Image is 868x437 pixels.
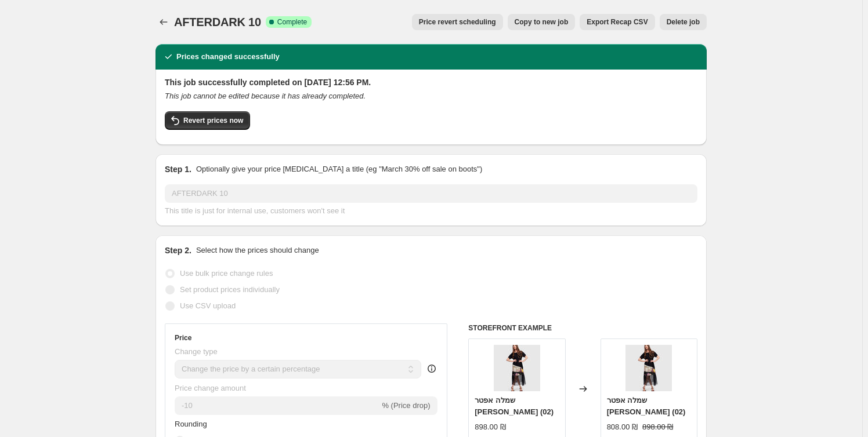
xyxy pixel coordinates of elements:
button: Export Recap CSV [580,14,654,30]
input: -15 [175,396,379,415]
img: DRESS_ED104M_5_80x.jpg [625,345,672,391]
h6: STOREFRONT EXAMPLE [468,323,697,333]
i: This job cannot be edited because it has already completed. [165,92,366,100]
h2: This job successfully completed on [DATE] 12:56 PM. [165,77,697,88]
h2: Step 2. [165,245,191,256]
span: Use CSV upload [180,301,236,310]
span: Use bulk price change rules [180,269,273,278]
strike: 898.00 ₪ [642,421,673,433]
button: Price revert scheduling [412,14,503,30]
button: Copy to new job [508,14,576,30]
span: Rounding [175,420,207,428]
img: DRESS_ED104M_5_80x.jpg [494,345,540,391]
span: Price change amount [175,384,246,392]
input: 30% off holiday sale [165,184,697,203]
span: Revert prices now [183,116,243,125]
span: % (Price drop) [382,401,430,410]
h2: Prices changed successfully [176,51,280,63]
div: 808.00 ₪ [607,421,638,433]
span: AFTERDARK 10 [174,16,261,28]
div: 898.00 ₪ [475,421,505,433]
span: This title is just for internal use, customers won't see it [165,206,345,215]
div: help [426,363,437,374]
span: Delete job [667,17,700,27]
button: Price change jobs [155,14,172,30]
span: Change type [175,347,218,356]
span: שמלה אפטר [PERSON_NAME] (02) [475,396,554,416]
p: Optionally give your price [MEDICAL_DATA] a title (eg "March 30% off sale on boots") [196,163,482,175]
span: Price revert scheduling [419,17,496,27]
span: Export Recap CSV [587,17,648,27]
button: Revert prices now [165,111,250,130]
span: Copy to new job [515,17,569,27]
p: Select how the prices should change [196,245,319,256]
h2: Step 1. [165,163,191,175]
span: שמלה אפטר [PERSON_NAME] (02) [607,396,686,416]
span: Set product prices individually [180,285,280,294]
h3: Price [175,333,191,343]
button: Delete job [660,14,707,30]
span: Complete [277,17,307,27]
